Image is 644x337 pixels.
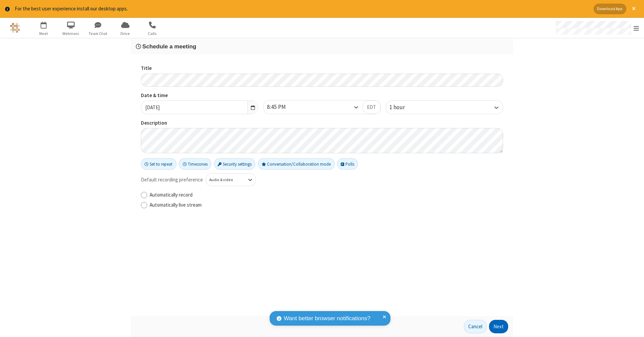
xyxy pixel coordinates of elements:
[150,191,503,199] label: Automatically record
[258,158,335,170] button: Conversation/Collaboration mode
[31,31,56,37] span: Meet
[86,31,111,37] span: Team Chat
[363,100,380,114] button: EDT
[141,92,258,99] label: Date & time
[267,103,297,112] div: 8:45 PM
[179,158,211,170] button: Timezones
[15,5,589,13] div: For the best user experience install our desktop apps.
[140,31,165,37] span: Calls
[549,18,644,38] div: Open menu
[209,177,241,183] div: Audio & video
[337,158,358,170] button: Polls
[389,103,416,112] div: 1 hour
[464,320,487,333] button: Cancel
[141,158,176,170] button: Set to repeat
[629,4,639,14] button: Close alert
[214,158,256,170] button: Security settings
[2,18,28,38] button: Logo
[141,176,203,184] span: Default recording preference
[10,23,20,33] img: QA Selenium DO NOT DELETE OR CHANGE
[113,31,138,37] span: Drive
[150,201,503,209] label: Automatically live stream
[142,43,196,50] span: Schedule a meeting
[284,314,370,323] span: Want better browser notifications?
[141,119,503,127] label: Description
[141,65,503,72] label: Title
[594,4,626,14] button: Download App
[58,31,84,37] span: Webinars
[489,320,508,333] button: Next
